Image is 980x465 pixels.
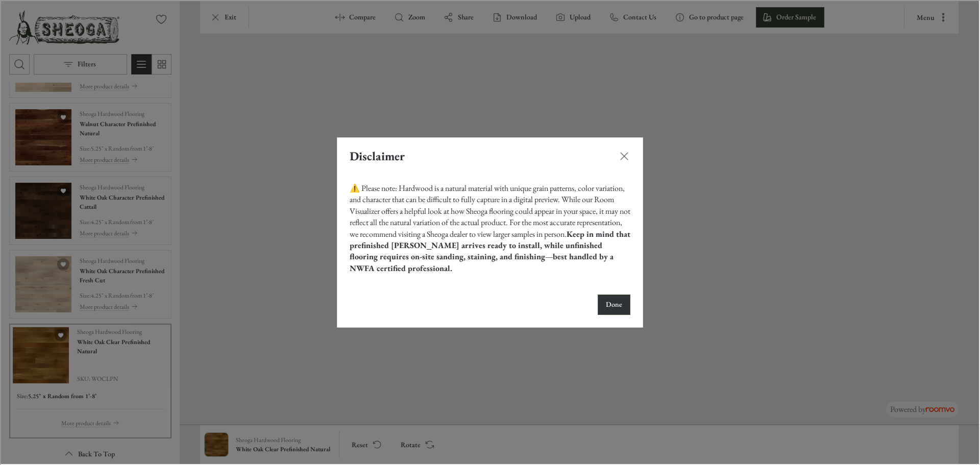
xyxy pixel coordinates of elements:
[336,174,642,281] div: ⚠️ Please note: Hardwood is a natural material with unique grain patterns, color variation, and c...
[605,299,621,309] p: Done
[597,293,629,314] button: Done
[349,148,404,163] label: Disclaimer
[349,228,629,273] b: Keep in mind that prefinished [PERSON_NAME] arrives ready to install, while unfinished flooring r...
[613,145,633,165] button: Close dialog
